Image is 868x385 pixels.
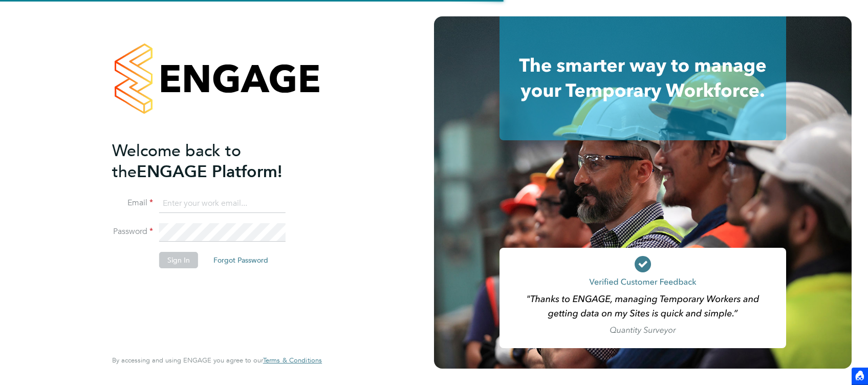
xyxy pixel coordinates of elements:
button: Sign In [159,252,198,268]
label: Password [112,226,153,237]
span: By accessing and using ENGAGE you agree to our [112,356,322,365]
button: Forgot Password [205,252,276,268]
h2: ENGAGE Platform! [112,140,312,182]
a: Terms & Conditions [263,356,322,365]
label: Email [112,198,153,208]
input: Enter your work email... [159,195,286,213]
span: Welcome back to the [112,141,241,182]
